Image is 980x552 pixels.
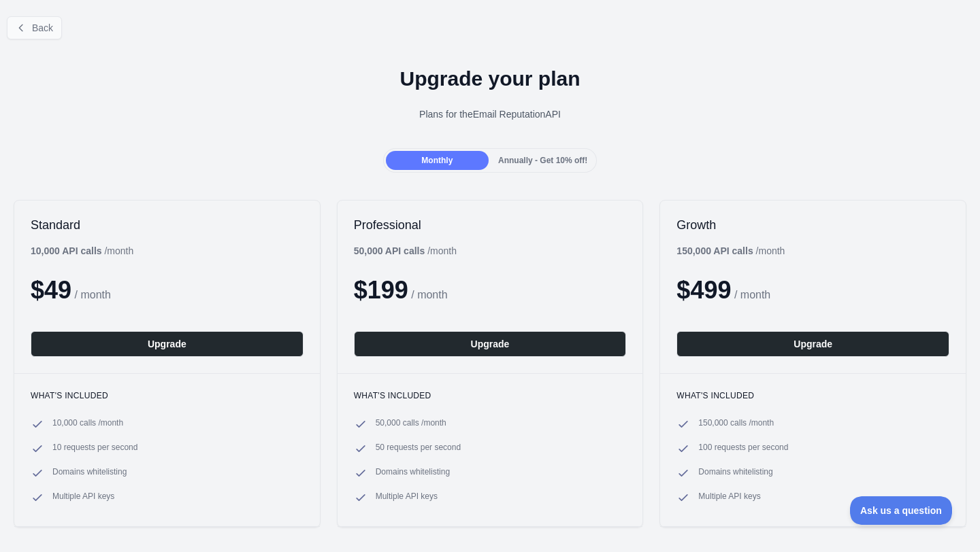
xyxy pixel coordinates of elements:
[354,244,457,258] div: / month
[354,245,425,256] b: 50,000 API calls
[354,276,408,304] span: $ 199
[676,244,785,258] div: / month
[850,496,953,525] iframe: Toggle Customer Support
[354,217,627,233] h2: Professional
[676,245,753,256] b: 150,000 API calls
[676,276,731,304] span: $ 499
[676,217,949,233] h2: Growth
